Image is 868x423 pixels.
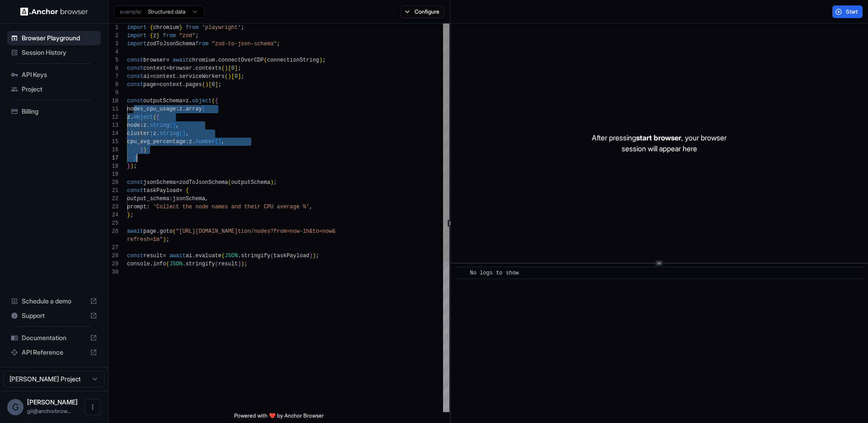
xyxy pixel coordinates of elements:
span: { [150,33,153,39]
span: Project [22,85,97,94]
span: ( [166,261,169,267]
span: ; [322,57,325,63]
span: start browser [636,133,681,142]
button: Open menu [85,399,101,415]
div: G [7,399,24,415]
span: = [179,187,182,194]
span: const [127,82,143,88]
span: Documentation [22,333,86,342]
span: ; [218,82,222,88]
span: . [146,122,150,129]
span: Browser Playground [22,34,97,43]
span: context [143,65,166,72]
div: 8 [108,81,118,89]
span: array [186,106,202,112]
span: Powered with ❤️ by Anchor Browser [234,412,324,423]
span: = [150,73,153,80]
div: Session History [7,45,101,60]
div: 12 [108,113,118,121]
span: goto [160,228,173,235]
span: z [127,114,130,120]
span: } [127,212,130,218]
span: ; [277,41,280,47]
span: evaluate [195,253,222,259]
span: const [127,73,143,80]
span: output_schema [127,196,170,202]
span: ; [244,261,247,267]
span: string [160,130,179,137]
span: taskPayload [274,253,309,259]
span: result [218,261,238,267]
span: from [186,24,199,31]
span: refresh=1m" [127,236,163,243]
div: API Keys [7,67,101,82]
div: 23 [108,203,118,211]
div: 30 [108,268,118,276]
span: ai [143,73,150,80]
span: ( [264,57,267,63]
span: ] [238,73,241,80]
span: jsonSchema [143,179,176,186]
span: await [170,253,186,259]
span: tion/nodes?from=now-1h&to=now& [238,228,335,235]
span: 'Collect the node names and their CPU average %' [153,204,310,210]
button: Start [832,5,863,18]
span: ) [238,261,241,267]
span: z [186,98,189,104]
span: ) [241,261,244,267]
span: [ [231,73,234,80]
div: 14 [108,130,118,138]
span: 'playwright' [202,24,241,31]
span: 0 [212,82,215,88]
span: await [173,57,189,63]
span: ( [202,82,205,88]
span: ai [186,253,192,259]
span: contexts [195,65,222,72]
span: ) [270,179,274,186]
span: JSON [225,253,238,259]
span: { [150,24,153,31]
span: . [176,73,179,80]
span: const [127,253,143,259]
div: 10 [108,97,118,105]
span: ) [163,236,166,243]
div: 6 [108,64,118,72]
span: . [130,114,133,120]
span: from [163,33,176,39]
span: z [143,122,146,129]
span: ; [166,236,169,243]
span: ( [215,261,218,267]
span: ; [195,33,198,39]
span: ( [202,106,205,112]
span: 0 [235,73,238,80]
span: const [127,57,143,63]
span: Session History [22,48,97,57]
span: ( [225,73,228,80]
span: jsonSchema [173,196,205,202]
span: : [186,139,189,145]
div: Documentation [7,331,101,345]
span: ) [309,253,312,259]
div: Schedule a demo [7,294,101,308]
span: ) [130,163,133,169]
span: } [156,33,160,39]
span: ] [215,82,218,88]
span: z [153,130,156,137]
span: . [215,57,218,63]
span: zodToJsonSchema [179,179,228,186]
button: Configure [401,5,444,18]
div: 22 [108,195,118,203]
span: } [127,163,130,169]
span: ; [133,163,137,169]
div: 19 [108,170,118,178]
span: . [192,253,195,259]
span: info [153,261,166,267]
span: { [156,114,160,120]
span: Support [22,311,86,320]
span: ( [212,98,215,104]
span: . [156,228,160,235]
span: gil@anchorbrowser.io [27,408,71,414]
span: = [156,82,160,88]
span: pages [186,82,202,88]
span: , [176,122,179,129]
